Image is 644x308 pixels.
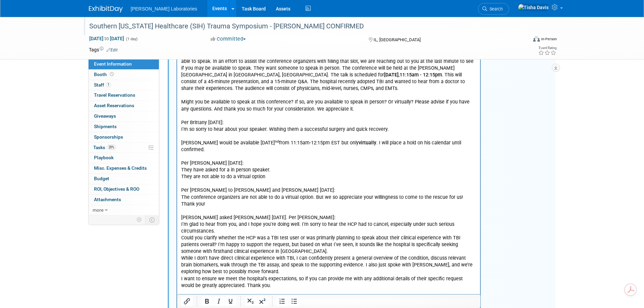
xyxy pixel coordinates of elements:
[18,206,300,213] li: Location/Address: [PERSON_NAME][GEOGRAPHIC_DATA], [GEOGRAPHIC_DATA], [GEOGRAPHIC_DATA]
[225,297,236,306] button: Underline
[94,186,139,192] span: ROI, Objectives & ROO
[94,82,111,88] span: Staff
[18,193,300,199] li: In-person, Virtual or Hybrid – In Person
[94,103,134,108] span: Asset Reservations
[257,297,268,306] button: Superscript
[18,220,300,227] li: What is the event start and end times? One hour - 45 min, Q&A 15 min - afternoon
[487,6,503,11] span: Search
[89,35,124,42] span: [DATE] [DATE]
[106,82,111,87] span: 1
[94,124,117,129] span: Shipments
[18,213,300,220] li: Booth for free! Table outside
[89,46,118,53] td: Tags
[89,59,159,69] a: Event Information
[89,122,159,132] a: Shipments
[277,297,288,306] button: Numbered list
[89,143,159,153] a: Tasks20%
[93,207,103,213] span: more
[18,254,300,261] li: Is this a sponsorship opportunity? No
[181,297,193,306] button: Insert/edit link
[18,199,300,206] li: What is the event date? [DATE]
[109,72,115,77] span: Booth not reserved yet
[94,61,132,67] span: Event Information
[103,36,110,41] span: to
[89,90,159,100] a: Travel Reservations
[89,111,159,121] a: Giveaways
[541,37,557,42] div: In-Person
[93,145,116,150] span: Tasks
[106,48,118,52] a: Edit
[18,179,300,186] li: Requester’s Name, Region, E-mail and Cell number – [PERSON_NAME]
[487,35,557,45] div: Event Format
[89,132,159,142] a: Sponsorships
[18,281,300,288] li: Is there is prep work needed? No Deck prep? Deck is good. Phone call prior to the event? Yes. How...
[201,97,205,102] sup: nd
[18,227,300,240] li: What is the purpose of the event? The hospital recently adopted TBI; they wants to hear from [PER...
[213,297,224,306] button: Italic
[89,6,123,13] img: ExhibitDay
[89,174,159,184] a: Budget
[208,35,248,43] button: Committed
[374,37,421,42] span: IL, [GEOGRAPHIC_DATA]
[134,215,145,224] td: Personalize Event Tab Strip
[94,197,121,202] span: Attachments
[18,267,300,274] li: What is the topic of the talk? TBI
[94,134,123,140] span: Sponsorships
[4,3,300,179] p: Per [PERSON_NAME] [DATE]: How are things progressing with onboarding [PERSON_NAME] as a KOL speak...
[141,23,145,27] sup: nd
[478,3,509,15] a: Search
[87,20,517,32] div: Southern [US_STATE] Healthcare (SIH) Trauma Symposium - [PERSON_NAME] CONFIRMED
[107,145,116,150] span: 20%
[18,240,300,247] li: Please give some details for HCP to consider.
[94,72,115,77] span: Booth
[533,36,540,42] img: Format-Inperson.png
[61,302,119,307] b: [DATE] 11:15am - 12:15pm
[125,37,138,41] span: (1 day)
[94,155,114,160] span: Playbook
[538,46,556,50] div: Event Rating
[131,6,197,11] span: [PERSON_NAME] Laboratories
[89,80,159,90] a: Staff1
[145,215,159,224] td: Toggle Event Tabs
[18,247,300,254] li: HCP – Dr. [PERSON_NAME]
[94,176,109,181] span: Budget
[89,101,159,111] a: Asset Reservations
[89,184,159,194] a: ROI, Objectives & ROO
[89,205,159,215] a: more
[18,186,300,193] li: Name of Event – Southern [US_STATE] Healthcare Trauma Symposium
[18,288,300,294] li: Will there be any additional events? i.e.: a customer meeting after the talk
[89,195,159,205] a: Attachments
[18,261,300,267] li: Will HCP need a deck? We need to create a deck. He has a deck that we can work with.
[201,297,213,306] button: Bold
[89,70,159,80] a: Booth
[89,153,159,163] a: Playbook
[288,297,300,306] button: Bullet list
[94,165,147,171] span: Misc. Expenses & Credits
[18,274,300,281] li: Who is the audience? Physicians, mid-level, nurses, CMPs, EMTs.
[245,297,256,306] button: Subscript
[94,92,135,98] span: Travel Reservations
[518,4,549,11] img: Tisha Davis
[89,163,159,173] a: Misc. Expenses & Credits
[94,113,116,119] span: Giveaways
